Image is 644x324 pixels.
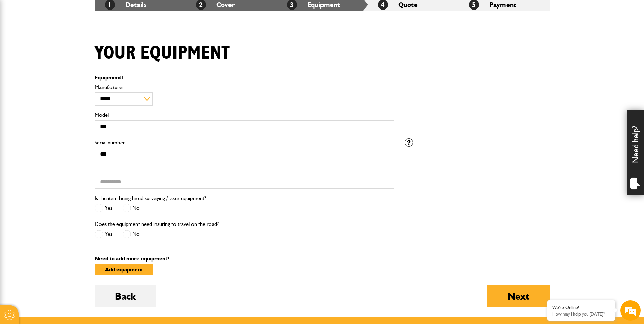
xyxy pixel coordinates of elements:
label: No [123,230,140,238]
p: Equipment [95,75,394,80]
button: Add equipment [95,264,153,275]
input: Enter your phone number [9,103,124,118]
span: 1 [121,74,124,81]
img: d_20077148190_company_1631870298795_20077148190 [12,38,29,47]
label: No [123,204,140,212]
label: Is the item being hired surveying / laser equipment? [95,196,206,201]
label: Serial number [95,140,394,145]
button: Back [95,285,156,307]
em: Start Chat [92,209,123,218]
p: How may I help you today? [552,311,610,317]
label: Yes [95,230,112,238]
label: Does the equipment need insuring to travel on the road? [95,221,219,227]
label: Manufacturer [95,85,394,90]
a: 1Details [105,1,146,9]
label: Yes [95,204,112,212]
input: Enter your email address [9,83,124,98]
button: Next [487,285,550,307]
a: 2Cover [196,1,235,9]
textarea: Type your message and hit 'Enter' [9,123,124,203]
input: Enter your last name [9,63,124,78]
div: We're Online! [552,305,610,310]
div: Minimize live chat window [111,3,128,20]
h1: Your equipment [95,42,230,65]
p: Need to add more equipment? [95,256,550,262]
div: Need help? [627,110,644,195]
label: Model [95,112,394,118]
div: Chat with us now [35,38,114,47]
